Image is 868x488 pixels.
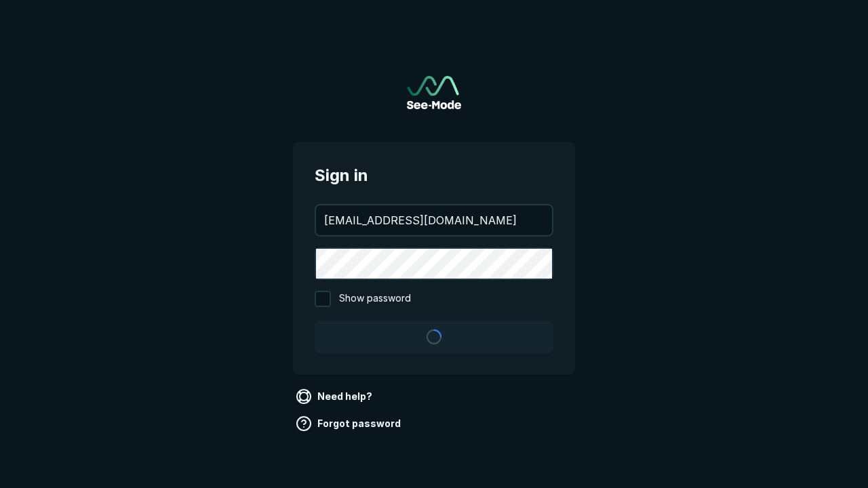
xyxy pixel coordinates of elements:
span: Show password [339,291,411,307]
a: Go to sign in [407,76,461,109]
a: Need help? [293,386,378,407]
a: Forgot password [293,413,406,434]
img: See-Mode Logo [407,76,461,109]
input: your@email.com [316,205,552,235]
span: Sign in [315,163,553,188]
